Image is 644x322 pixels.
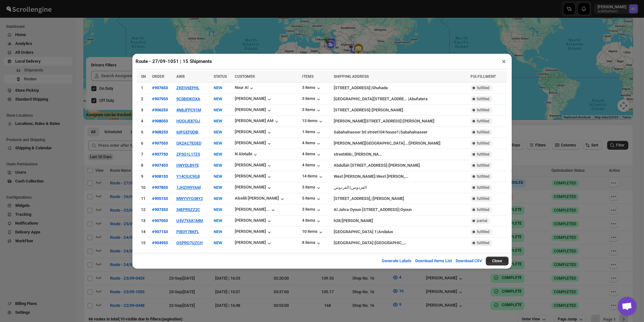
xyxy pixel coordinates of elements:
[136,58,212,65] h2: Route - 27/09-1051 | 15 Shipments
[302,185,322,191] div: 3 items
[235,140,272,147] button: [PERSON_NAME]
[235,107,272,114] button: [PERSON_NAME]
[214,229,222,234] span: NEW
[617,297,636,316] div: Open chat
[372,85,388,91] div: Shuhada
[235,118,280,125] button: [PERSON_NAME] AM
[302,229,324,235] button: 10 items
[235,74,255,79] span: CUSTOMER
[152,196,168,201] div: #905153
[152,108,168,112] button: #906253
[137,93,150,104] td: 2
[452,255,486,267] button: Download CSV
[302,118,324,125] button: 13 items
[334,140,467,146] div: |
[235,163,272,169] div: [PERSON_NAME]
[403,118,434,124] div: [PERSON_NAME]
[137,127,150,138] td: 5
[235,229,272,235] button: [PERSON_NAME]
[477,240,489,245] span: fulfilled
[137,104,150,115] td: 3
[152,207,168,212] button: #907353
[302,85,322,91] button: 3 items
[477,185,489,190] span: fulfilled
[176,85,199,90] button: ZKEIV6EPHL
[137,160,150,171] td: 8
[235,240,272,246] button: [PERSON_NAME]
[334,162,467,169] div: |
[235,185,272,191] div: [PERSON_NAME]
[477,196,489,201] span: fulfilled
[152,229,168,234] button: #907153
[334,162,387,169] div: Abdullah [STREET_ADDRESS]
[152,240,168,245] button: #904953
[176,207,200,212] button: 34EPR5ZZ2C
[235,129,272,136] button: [PERSON_NAME]
[334,107,370,113] div: [STREET_ADDRESS]
[334,85,370,91] div: [STREET_ADDRESS]
[302,96,322,102] button: 3 items
[152,130,168,134] div: #908253
[152,96,168,101] div: #907953
[334,184,467,191] div: |
[176,119,200,123] button: HOQIJE87QJ
[152,85,168,90] button: #907653
[235,96,272,102] button: [PERSON_NAME]
[214,163,222,168] span: NEW
[235,196,285,202] div: Alselili [PERSON_NAME]
[152,141,168,146] div: #907553
[214,218,222,223] span: NEW
[137,171,150,182] td: 9
[235,85,255,91] div: Nour Al
[176,74,185,79] span: AWB
[372,107,403,113] div: [PERSON_NAME]
[176,96,200,101] button: 9C5BIDKOXA
[302,129,322,136] div: 1 items
[214,74,227,79] span: STATUS
[334,240,374,246] div: [GEOGRAPHIC_DATA]
[334,173,467,180] div: |
[334,129,467,135] div: |
[477,130,489,135] span: fulfilled
[235,152,258,158] button: N Alotaibi
[477,163,489,168] span: fulfilled
[137,149,150,160] td: 7
[176,218,203,223] button: U4V7YAK1MM
[152,152,168,157] button: #907753
[477,207,489,212] span: fulfilled
[137,138,150,149] td: 6
[302,240,322,246] button: 8 items
[477,218,487,223] span: partial
[302,140,322,147] button: 4 items
[486,257,508,265] button: Close
[477,119,489,124] span: fulfilled
[400,207,412,213] div: Oyoun
[477,96,489,102] span: fulfilled
[176,196,203,201] button: MWYVYO38Y2
[214,85,222,90] span: NEW
[477,85,489,90] span: fulfilled
[302,218,322,224] button: 4 items
[235,218,272,224] div: [PERSON_NAME]
[152,119,168,123] div: #908053
[214,207,222,212] span: NEW
[214,196,222,201] span: NEW
[152,174,168,179] button: #908153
